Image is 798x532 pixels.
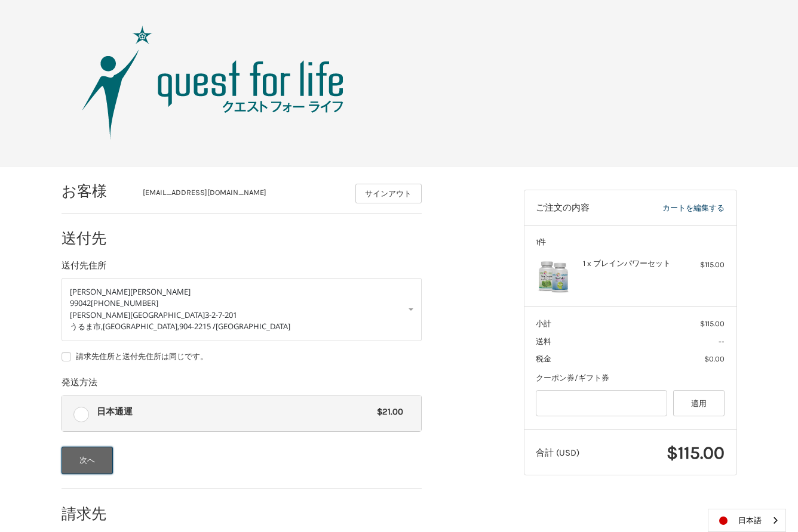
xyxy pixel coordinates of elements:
[536,390,667,417] input: Gift Certificate or Coupon Code
[708,509,786,532] div: Language
[700,319,725,328] span: $115.00
[673,390,725,417] button: 適用
[719,337,725,346] span: --
[64,23,363,143] img: クエスト・グループ
[536,372,725,384] div: クーポン券/ギフト券
[91,298,158,308] span: [PHONE_NUMBER]
[216,321,290,332] span: [GEOGRAPHIC_DATA]
[62,505,131,523] h2: 請求先
[70,286,130,297] span: [PERSON_NAME]
[372,405,404,419] span: $21.00
[708,509,785,531] a: 日本語
[62,352,422,361] label: 請求先住所と送付先住所は同じです。
[536,319,551,328] span: 小計
[62,229,131,248] h2: 送付先
[70,310,237,320] span: [PERSON_NAME][GEOGRAPHIC_DATA]3-2-7-201
[179,321,216,332] span: 904-2215 /
[536,337,551,346] span: 送料
[667,442,725,463] span: $115.00
[62,447,113,474] button: 次へ
[708,509,786,532] aside: Language selected: 日本語
[583,259,674,268] h4: 1 x ブレインパワーセット
[536,202,624,214] h3: ご注文の内容
[677,259,725,271] div: $115.00
[97,405,372,419] span: 日本通運
[536,354,551,363] span: 税金
[355,184,422,203] button: サインアウト
[70,298,91,308] span: 99042
[62,182,131,200] h2: お客様
[70,321,103,332] span: うるま市,
[704,354,725,363] span: $0.00
[624,202,725,214] a: カートを編集する
[130,286,191,297] span: [PERSON_NAME]
[62,259,106,278] legend: 送付先住所
[143,187,343,203] div: [EMAIL_ADDRESS][DOMAIN_NAME]
[536,237,725,247] h3: 1件
[536,447,579,458] span: 合計 (USD)
[62,376,97,395] legend: 発送方法
[62,278,422,341] a: Enter or select a different address
[103,321,179,332] span: [GEOGRAPHIC_DATA],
